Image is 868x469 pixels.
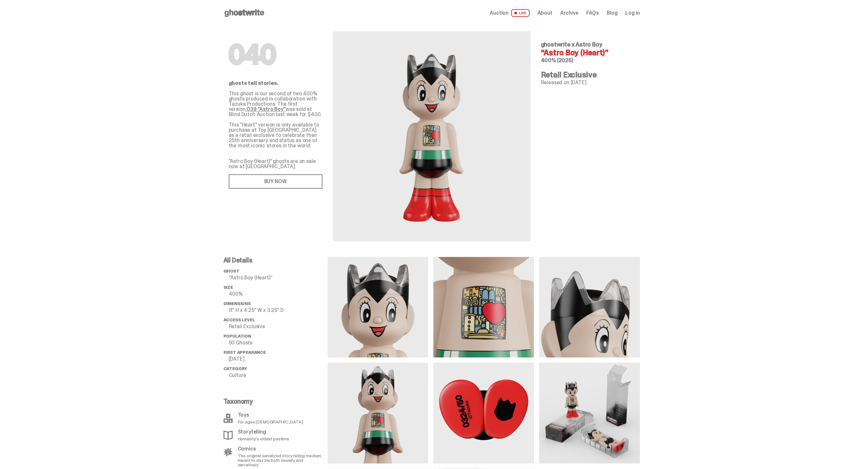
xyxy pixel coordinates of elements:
[539,363,640,463] img: media gallery image
[238,436,290,441] p: Humanity's oldest pastime
[229,91,322,189] p: This ghost is our second of two 400% ghosts produced in collaboration with Tezuka Productions. Th...
[229,308,328,313] p: 11" H x 4.25" W x 3.25" D
[238,420,303,424] p: For ages [DEMOGRAPHIC_DATA]
[229,356,328,362] p: [DATE]
[224,257,328,263] p: All Details
[433,257,534,357] img: media gallery image
[539,257,640,357] img: media gallery image
[229,340,328,345] p: 50 Ghosts
[224,350,266,355] span: First Appearance
[433,363,534,463] img: media gallery image
[511,9,530,17] span: LIVE
[393,47,470,226] img: Astro Boy&ldquo;Astro Boy (Heart)&rdquo;
[247,106,286,113] a: 039 "Astro Boy"
[229,42,322,68] h1: 040
[224,333,251,339] span: Population
[224,301,251,306] span: Dimensions
[625,10,640,16] a: Log in
[229,373,328,378] p: Culture
[541,71,635,79] h4: Retail Exclusive
[541,80,635,85] p: Released on [DATE]
[490,10,509,16] span: Auction
[586,10,599,16] a: FAQs
[490,9,529,17] a: Auction LIVE
[238,429,290,435] p: Storytelling
[328,363,428,463] img: media gallery image
[229,275,328,280] p: “Astro Boy (Heart)”
[229,174,322,189] a: BUY NOW
[328,257,428,357] img: media gallery image
[229,324,328,329] p: Retail Exclusive
[224,268,239,274] span: ghost
[224,366,247,371] span: Category
[541,41,602,48] span: ghostwrite x Astro Boy
[229,291,328,297] p: 400%
[238,453,324,467] p: The original serialized story telling medium, meant to dazzle both visually and narratively
[238,446,324,451] p: Comics
[238,412,303,418] p: Toys
[607,10,617,16] a: Blog
[224,285,233,290] span: Size
[541,57,573,64] span: 400% (2025)
[537,10,552,16] a: About
[541,49,635,57] h4: “Astro Boy (Heart)”
[560,10,578,16] a: Archive
[229,81,322,86] p: ghosts tell stories.
[224,317,255,323] span: Access Level
[224,398,324,405] p: Taxonomy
